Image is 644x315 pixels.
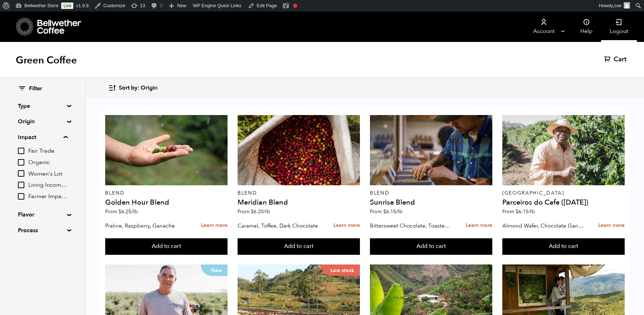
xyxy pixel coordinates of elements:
[18,226,67,235] summary: Process
[105,199,228,206] h4: Golden Hour Blend
[105,220,189,231] p: Praline, Raspberry, Ganache
[105,191,228,196] p: Blend
[18,159,24,166] input: Organic
[370,208,402,215] span: From
[28,193,68,201] span: Farmer Impact Fund
[516,208,518,215] span: $
[28,159,68,167] span: Organic
[251,208,270,215] bdi: 6.20
[28,181,68,189] span: Living Income Pricing
[105,238,228,255] button: Add to cart
[238,220,321,231] p: Caramel, Toffee, Dark Chocolate
[16,54,77,67] h1: Green Coffee
[370,238,492,255] button: Add to cart
[598,218,625,233] a: Learn more
[201,218,228,233] a: Learn more
[370,220,453,231] p: Bittersweet Chocolate, Toasted Marshmallow, Candied Orange, Praline
[119,84,157,92] span: Sort by: Origin
[201,264,228,276] p: New
[572,11,601,42] a: Help
[383,208,402,215] bdi: 6.15
[264,208,270,215] span: /lb
[614,55,626,64] span: Cart
[18,133,68,142] summary: Impact
[502,238,625,255] button: Add to cart
[18,193,24,200] input: Farmer Impact Fund
[238,208,270,215] span: From
[396,208,402,215] span: /lb
[18,102,67,110] summary: Type
[238,238,360,255] button: Add to cart
[293,4,297,8] div: Focus keyphrase not set
[522,11,566,42] a: Account
[502,220,586,231] p: Almond Wafer, Chocolate Ganache, Bing Cherry
[251,208,254,215] span: $
[370,191,492,196] p: Blend
[502,199,625,206] h4: Parceiros do Cafe ([DATE])
[61,3,73,9] a: Live
[333,218,360,233] a: Learn more
[502,191,625,196] p: [GEOGRAPHIC_DATA]
[28,147,68,155] span: Fair Trade
[466,218,492,233] a: Learn more
[321,264,360,276] p: Low stock
[614,3,621,8] span: zoe
[516,208,535,215] bdi: 6.15
[18,170,24,177] input: Women's Lot
[118,208,121,215] span: $
[370,199,492,206] h4: Sunrise Blend
[105,208,138,215] span: From
[238,199,360,206] h4: Meridian Blend
[29,85,42,93] span: Filter
[18,210,67,219] summary: Flavor
[131,208,138,215] span: /lb
[604,55,628,64] a: Cart
[502,208,535,215] span: From
[28,170,68,178] span: Women's Lot
[18,117,67,126] summary: Origin
[18,182,24,188] input: Living Income Pricing
[108,80,157,96] button: Sort by: Origin
[118,208,138,215] bdi: 6.25
[601,11,637,42] a: Logout
[383,208,386,215] span: $
[238,191,360,196] p: Blend
[528,208,535,215] span: /lb
[18,148,24,154] input: Fair Trade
